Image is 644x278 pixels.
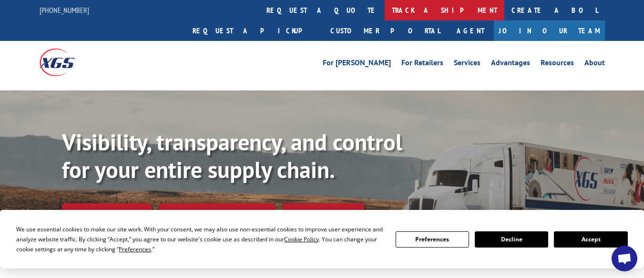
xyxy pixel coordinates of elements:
a: Services [454,59,480,69]
button: Preferences [396,231,469,248]
div: Open chat [612,246,637,271]
button: Accept [554,231,627,248]
a: XGS ASSISTANT [283,203,364,224]
a: Calculate transit time [159,203,275,224]
a: About [584,59,605,69]
button: Decline [475,231,548,248]
a: Customer Portal [323,20,447,41]
a: Agent [447,20,494,41]
a: For Retailers [401,59,443,69]
a: [PHONE_NUMBER] [40,5,89,15]
a: Track shipment [62,203,152,223]
span: Cookie Policy [284,235,319,243]
a: Request a pickup [185,20,323,41]
span: Preferences [119,245,151,253]
a: Resources [541,59,574,69]
b: Visibility, transparency, and control for your entire supply chain. [62,127,402,184]
a: Join Our Team [494,20,605,41]
div: We use essential cookies to make our site work. With your consent, we may also use non-essential ... [16,224,384,254]
a: Advantages [491,59,530,69]
a: For [PERSON_NAME] [323,59,391,69]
